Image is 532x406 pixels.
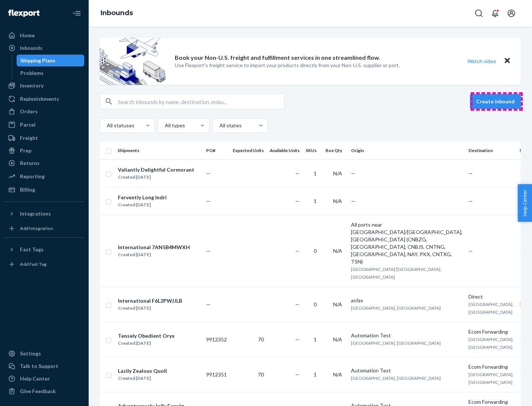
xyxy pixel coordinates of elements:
[20,159,40,167] div: Returns
[258,371,264,378] span: 70
[4,360,84,372] a: Talk to Support
[351,367,463,374] div: Automation Test
[295,301,300,307] span: —
[100,9,133,17] a: Inbounds
[4,373,84,385] a: Help Center
[295,198,300,204] span: —
[314,301,317,307] span: 0
[468,363,514,371] div: Ecom Forwarding
[20,32,35,39] div: Home
[20,388,56,395] div: Give Feedback
[118,297,182,304] div: International F6L2PWJJLB
[323,142,348,159] th: Box Qty
[295,371,300,378] span: —
[348,142,465,159] th: Origin
[20,108,38,115] div: Orders
[295,170,300,176] span: —
[118,173,194,181] div: Created [DATE]
[468,198,473,204] span: —
[4,385,84,397] button: Give Feedback
[314,198,317,204] span: 1
[351,170,355,176] span: —
[118,194,167,201] div: Fervently Long Indri
[20,44,42,52] div: Inbounds
[219,122,219,129] input: All states
[206,198,211,204] span: —
[4,30,84,41] a: Home
[468,248,473,254] span: —
[20,82,44,89] div: Inventory
[203,142,230,159] th: PO#
[230,142,267,159] th: Expected Units
[118,367,167,375] div: Lazily Zealous Quoll
[118,251,190,258] div: Created [DATE]
[267,142,303,159] th: Available Units
[351,340,441,346] span: [GEOGRAPHIC_DATA], [GEOGRAPHIC_DATA]
[115,142,203,159] th: Shipments
[20,210,51,217] div: Integrations
[4,184,84,196] a: Billing
[118,244,190,251] div: International 7AN5B4MWXH
[206,301,211,307] span: —
[351,305,441,311] span: [GEOGRAPHIC_DATA], [GEOGRAPHIC_DATA]
[351,266,441,280] span: [GEOGRAPHIC_DATA]/[GEOGRAPHIC_DATA], [GEOGRAPHIC_DATA]
[4,42,84,54] a: Inbounds
[351,221,463,265] div: All ports near [GEOGRAPHIC_DATA]/[GEOGRAPHIC_DATA], [GEOGRAPHIC_DATA] (CNBZG, [GEOGRAPHIC_DATA], ...
[295,336,300,343] span: —
[203,357,230,392] td: 9912351
[20,121,35,128] div: Parcel
[468,398,514,406] div: Ecom Forwarding
[333,170,342,176] span: N/A
[488,6,502,21] button: Open notifications
[258,336,264,343] span: 70
[8,10,40,17] img: Flexport logo
[333,301,342,307] span: N/A
[20,350,41,357] div: Settings
[118,375,167,382] div: Created [DATE]
[351,198,355,204] span: —
[203,322,230,357] td: 9912352
[468,337,514,350] span: [GEOGRAPHIC_DATA], [GEOGRAPHIC_DATA]
[333,371,342,378] span: N/A
[351,332,463,339] div: Automation Test
[333,248,342,254] span: N/A
[314,170,317,176] span: 1
[314,248,317,254] span: 0
[502,56,512,66] button: Close
[69,6,84,21] button: Close Navigation
[314,371,317,378] span: 1
[465,142,516,159] th: Destination
[518,184,532,222] button: Help Center
[175,54,380,62] p: Book your Non-U.S. freight and fulfillment services in one streamlined flow.
[468,302,514,315] span: [GEOGRAPHIC_DATA], [GEOGRAPHIC_DATA]
[333,336,342,343] span: N/A
[4,244,84,255] button: Fast Tags
[468,170,473,176] span: —
[463,56,501,66] button: Watch video
[468,293,514,300] div: Direct
[295,248,300,254] span: —
[118,304,182,312] div: Created [DATE]
[206,248,211,254] span: —
[95,3,139,24] ol: breadcrumbs
[4,80,84,92] a: Inventory
[20,362,58,370] div: Talk to Support
[351,297,463,304] div: asfas
[4,119,84,131] a: Parcel
[118,166,194,173] div: Valiantly Delightful Cormorant
[20,147,31,154] div: Prep
[471,6,486,21] button: Open Search Box
[20,246,44,253] div: Fast Tags
[118,94,284,109] input: Search inbounds by name, destination, msku...
[20,134,38,142] div: Freight
[504,6,519,21] button: Open account menu
[303,142,323,159] th: SKUs
[470,94,521,109] button: Create inbound
[314,336,317,343] span: 1
[4,208,84,220] button: Integrations
[20,173,45,180] div: Reporting
[106,122,107,129] input: All statuses
[20,225,53,231] div: Add Integration
[175,62,400,69] p: Use Flexport’s freight service to import your products directly from your Non-U.S. supplier or port.
[4,171,84,182] a: Reporting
